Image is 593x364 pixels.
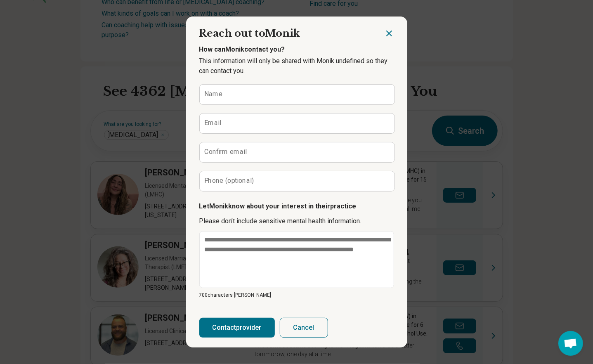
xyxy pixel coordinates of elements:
p: How can Monik contact you? [199,45,394,54]
label: Name [204,91,222,97]
p: Let Monik know about your interest in their practice [199,201,394,211]
p: 700 characters [PERSON_NAME] [199,291,394,299]
button: Close dialog [384,28,394,38]
label: Email [204,120,222,126]
span: Reach out to Monik [199,27,300,39]
p: Please don’t include sensitive mental health information. [199,216,394,226]
p: This information will only be shared with Monik undefined so they can contact you. [199,56,394,76]
label: Phone (optional) [204,177,254,184]
button: Contactprovider [199,318,275,338]
label: Confirm email [204,149,247,155]
button: Cancel [280,318,328,338]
